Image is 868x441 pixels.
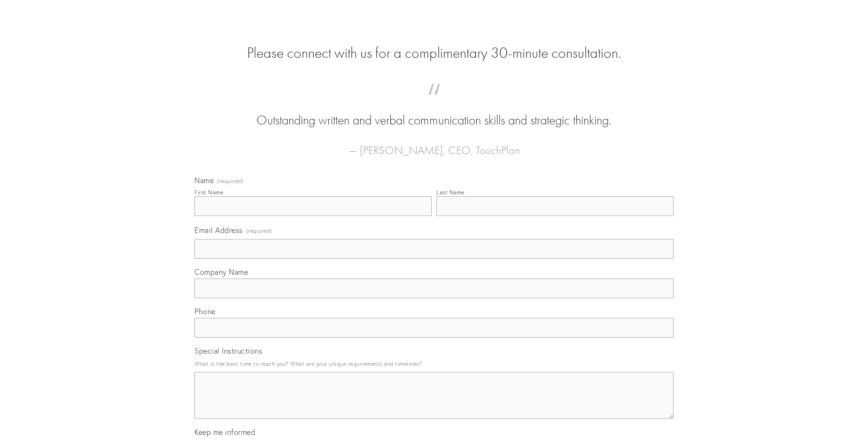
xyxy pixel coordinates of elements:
blockquote: Outstanding written and verbal communication skills and strategic thinking. [209,93,659,130]
span: Keep me informed [194,427,255,437]
span: (required) [217,178,243,184]
span: “ [209,93,659,111]
span: Name [194,176,214,185]
p: What is the best time to reach you? What are your unique requirements and timelines? [194,357,674,370]
span: (required) [246,224,272,237]
span: Company Name [194,267,248,277]
span: Special Instructions [194,346,262,356]
span: Email Address [194,225,243,235]
figcaption: — [PERSON_NAME], CEO, TouchPlan [209,130,659,160]
span: Phone [194,307,216,316]
div: Last Name [436,189,465,196]
h2: Please connect with us for a complimentary 30-minute consultation. [194,44,674,62]
div: First Name [194,189,223,196]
